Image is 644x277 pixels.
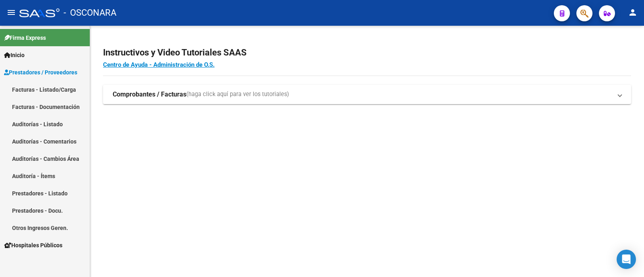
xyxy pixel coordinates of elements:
span: Firma Express [4,33,46,42]
span: Prestadores / Proveedores [4,68,77,77]
mat-icon: person [628,8,638,17]
h2: Instructivos y Video Tutoriales SAAS [103,45,631,60]
span: - OSCONARA [64,4,116,22]
strong: Comprobantes / Facturas [113,90,186,99]
div: Open Intercom Messenger [617,250,636,269]
span: (haga click aquí para ver los tutoriales) [186,90,289,99]
span: Hospitales Públicos [4,241,62,250]
mat-icon: menu [6,8,16,17]
span: Inicio [4,51,25,60]
a: Centro de Ayuda - Administración de O.S. [103,61,215,68]
mat-expansion-panel-header: Comprobantes / Facturas(haga click aquí para ver los tutoriales) [103,85,631,104]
